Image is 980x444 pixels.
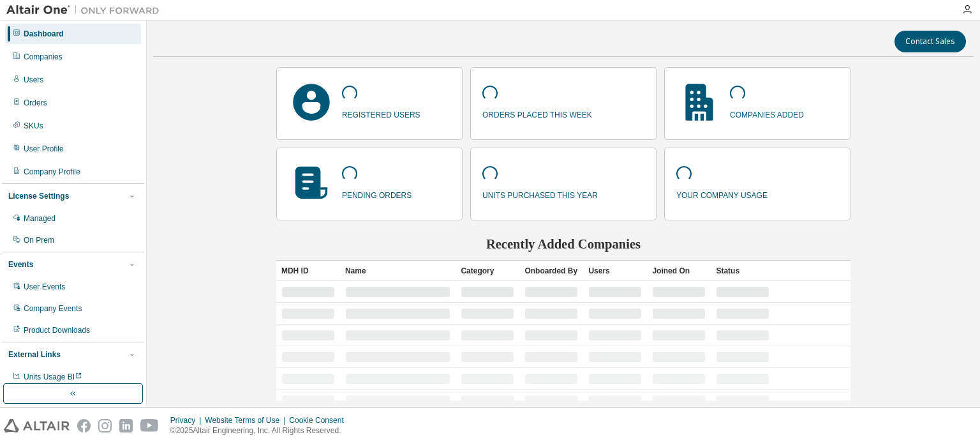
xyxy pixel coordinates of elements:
button: Contact Sales [895,31,966,52]
h2: Recently Added Companies [276,236,850,252]
div: Company Profile [24,167,80,177]
p: orders placed this week [482,106,592,121]
img: youtube.svg [140,419,159,433]
div: Website Terms of Use [205,415,289,425]
div: Status [716,261,769,281]
div: Category [461,261,514,281]
img: facebook.svg [77,419,91,433]
div: User Events [24,282,65,292]
div: MDH ID [281,261,335,281]
div: Users [24,75,43,85]
div: Users [588,261,642,281]
div: Events [8,259,33,270]
div: Managed [24,213,56,224]
span: Units Usage BI [24,372,82,381]
div: Joined On [652,261,706,281]
div: User Profile [24,144,64,154]
div: License Settings [8,191,69,201]
div: Orders [24,98,47,108]
div: Companies [24,52,63,62]
div: SKUs [24,121,43,131]
p: units purchased this year [482,187,598,201]
p: pending orders [342,187,412,201]
div: Privacy [170,415,205,425]
div: Name [345,261,451,281]
img: linkedin.svg [119,419,133,433]
div: On Prem [24,235,54,245]
div: Product Downloads [24,325,90,335]
img: altair_logo.svg [4,419,70,433]
p: companies added [730,106,804,121]
div: Dashboard [24,29,64,39]
div: External Links [8,349,61,360]
p: © 2025 Altair Engineering, Inc. All Rights Reserved. [170,425,352,436]
p: your company usage [676,187,768,201]
div: Onboarded By [524,261,578,281]
img: Altair One [6,4,166,17]
p: registered users [342,106,420,121]
div: Cookie Consent [289,415,351,425]
img: instagram.svg [98,419,112,433]
div: Company Events [24,303,82,314]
